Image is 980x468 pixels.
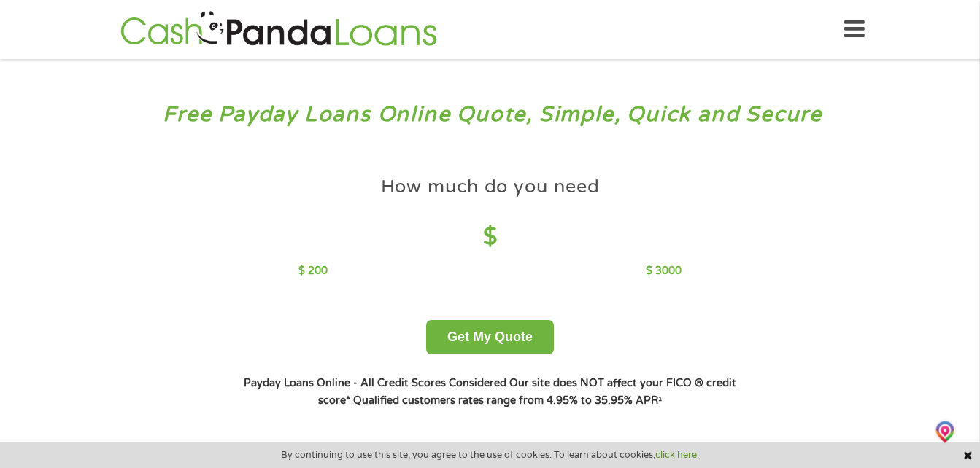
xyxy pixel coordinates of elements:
[298,263,328,279] p: $ 200
[426,320,554,354] button: Get My Quote
[381,175,600,199] h4: How much do you need
[298,222,682,252] h4: $
[646,263,682,279] p: $ 3000
[353,394,662,407] strong: Qualified customers rates range from 4.95% to 35.95% APR¹
[42,101,938,128] h3: Free Payday Loans Online Quote, Simple, Quick and Secure
[318,377,736,407] strong: Our site does NOT affect your FICO ® credit score*
[655,449,699,461] a: click here.
[116,9,441,50] img: GetLoanNow Logo
[934,419,957,443] img: jcrBskumnMAAAAASUVORK5CYII=
[244,377,506,389] strong: Payday Loans Online - All Credit Scores Considered
[281,450,699,460] span: By continuing to use this site, you agree to the use of cookies. To learn about cookies,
